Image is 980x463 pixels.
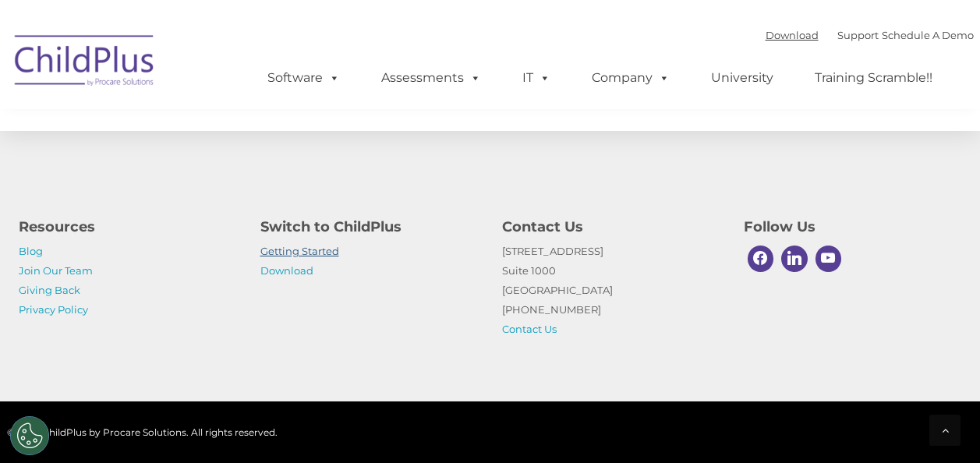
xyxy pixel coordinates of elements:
[576,62,685,94] a: Company
[882,29,974,41] a: Schedule A Demo
[766,29,819,41] a: Download
[7,24,163,102] img: ChildPlus by Procare Solutions
[7,426,278,438] span: © 2025 ChildPlus by Procare Solutions. All rights reserved.
[502,323,557,335] a: Contact Us
[812,242,846,276] a: Youtube
[19,284,80,296] a: Giving Back
[724,295,980,463] iframe: Chat Widget
[502,216,720,238] h4: Contact Us
[260,245,339,257] a: Getting Started
[837,29,879,41] a: Support
[744,216,962,238] h4: Follow Us
[260,264,313,277] a: Download
[366,62,497,94] a: Assessments
[744,242,778,276] a: Facebook
[19,303,88,316] a: Privacy Policy
[19,264,93,277] a: Join Our Team
[10,416,49,455] button: Cookies Settings
[766,29,974,41] font: |
[19,245,43,257] a: Blog
[507,62,566,94] a: IT
[19,216,237,238] h4: Resources
[777,242,812,276] a: Linkedin
[502,242,720,339] p: [STREET_ADDRESS] Suite 1000 [GEOGRAPHIC_DATA] [PHONE_NUMBER]
[695,62,789,94] a: University
[799,62,948,94] a: Training Scramble!!
[217,103,264,115] span: Last name
[252,62,356,94] a: Software
[260,216,479,238] h4: Switch to ChildPlus
[217,167,283,178] span: Phone number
